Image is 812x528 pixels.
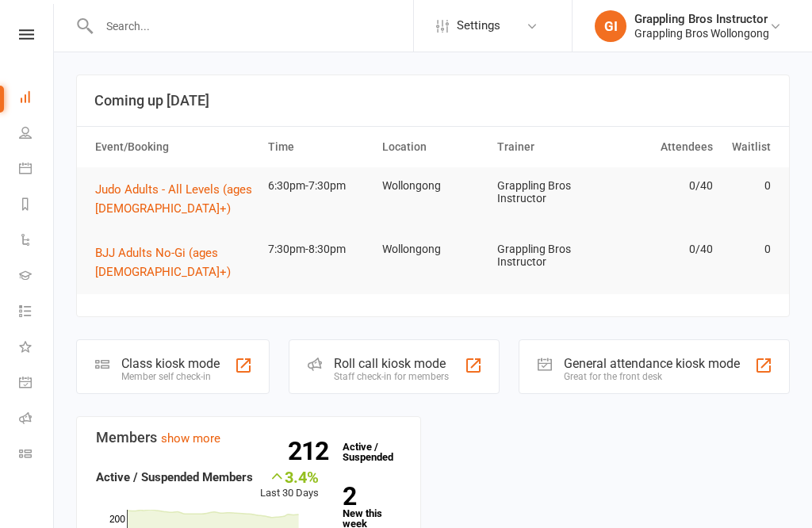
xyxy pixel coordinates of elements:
[634,26,769,40] div: Grappling Bros Wollongong
[96,430,401,446] h3: Members
[121,356,220,371] div: Class kiosk mode
[19,366,55,402] a: General attendance kiosk mode
[335,430,404,474] a: 212Active / Suspended
[19,188,55,224] a: Reports
[457,8,500,44] span: Settings
[720,231,777,268] td: 0
[88,127,261,167] th: Event/Booking
[288,439,335,463] strong: 212
[343,484,395,508] strong: 2
[19,402,55,438] a: Roll call kiosk mode
[375,127,490,167] th: Location
[95,182,252,216] span: Judo Adults - All Levels (ages [DEMOGRAPHIC_DATA]+)
[121,371,220,382] div: Member self check-in
[490,231,605,281] td: Grappling Bros Instructor
[605,167,720,205] td: 0/40
[634,12,769,26] div: Grappling Bros Instructor
[96,470,253,484] strong: Active / Suspended Members
[19,81,55,117] a: Dashboard
[490,127,605,167] th: Trainer
[94,93,772,109] h3: Coming up [DATE]
[490,167,605,217] td: Grappling Bros Instructor
[19,117,55,152] a: People
[605,127,720,167] th: Attendees
[19,152,55,188] a: Calendar
[95,243,254,281] button: BJJ Adults No-Gi (ages [DEMOGRAPHIC_DATA]+)
[161,431,220,446] a: show more
[261,231,376,268] td: 7:30pm-8:30pm
[95,180,254,218] button: Judo Adults - All Levels (ages [DEMOGRAPHIC_DATA]+)
[334,356,449,371] div: Roll call kiosk mode
[94,15,413,37] input: Search...
[19,438,55,473] a: Class kiosk mode
[720,167,777,205] td: 0
[261,167,376,205] td: 6:30pm-7:30pm
[564,371,740,382] div: Great for the front desk
[720,127,777,167] th: Waitlist
[375,231,490,268] td: Wollongong
[334,371,449,382] div: Staff check-in for members
[261,127,376,167] th: Time
[260,468,319,502] div: Last 30 Days
[605,231,720,268] td: 0/40
[564,356,740,371] div: General attendance kiosk mode
[19,331,55,366] a: What's New
[595,10,626,42] div: GI
[375,167,490,205] td: Wollongong
[260,468,319,485] div: 3.4%
[95,246,231,279] span: BJJ Adults No-Gi (ages [DEMOGRAPHIC_DATA]+)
